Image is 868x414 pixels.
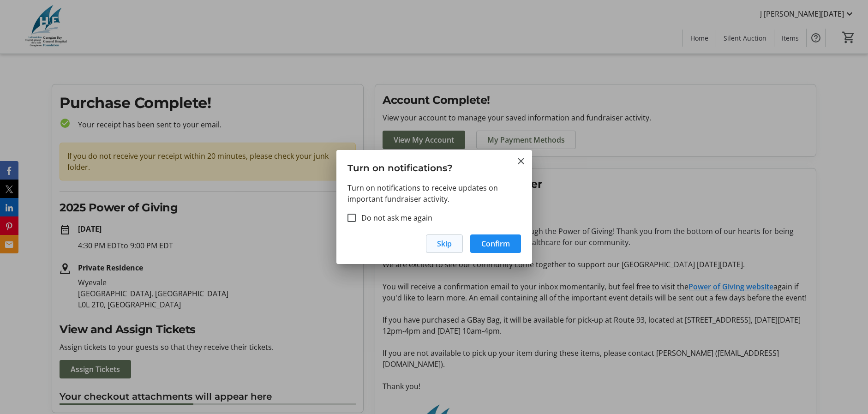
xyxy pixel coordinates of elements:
label: Do not ask me again [356,212,432,223]
p: Turn on notifications to receive updates on important fundraiser activity. [347,182,521,204]
span: Skip [437,238,452,249]
button: Close [515,156,527,167]
h3: Turn on notifications? [336,150,532,182]
span: Confirm [481,238,510,249]
button: Confirm [470,234,521,253]
button: Skip [426,234,463,253]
